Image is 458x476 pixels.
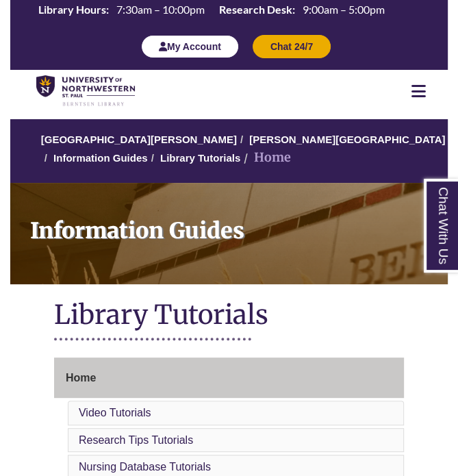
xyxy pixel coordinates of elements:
[36,75,135,107] img: UNWSP Library Logo
[249,134,445,145] a: [PERSON_NAME][GEOGRAPHIC_DATA]
[160,152,240,164] a: Library Tutorials
[21,183,448,266] h1: Information Guides
[141,40,239,52] a: My Account
[54,298,404,334] h1: Library Tutorials
[253,35,331,58] button: Chat 24/7
[79,434,193,446] a: Research Tips Tutorials
[240,148,291,168] li: Home
[33,2,111,17] th: Library Hours:
[253,40,331,52] a: Chat 24/7
[10,183,448,284] a: Information Guides
[33,2,390,19] table: Hours Today
[303,3,385,16] span: 9:00am – 5:00pm
[79,461,211,473] a: Nursing Database Tutorials
[214,2,297,17] th: Research Desk:
[79,407,151,418] a: Video Tutorials
[33,2,390,21] a: Hours Today
[141,35,239,58] button: My Account
[116,3,205,16] span: 7:30am – 10:00pm
[53,152,148,164] a: Information Guides
[54,358,404,399] a: Home
[66,372,96,384] span: Home
[41,134,237,145] a: [GEOGRAPHIC_DATA][PERSON_NAME]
